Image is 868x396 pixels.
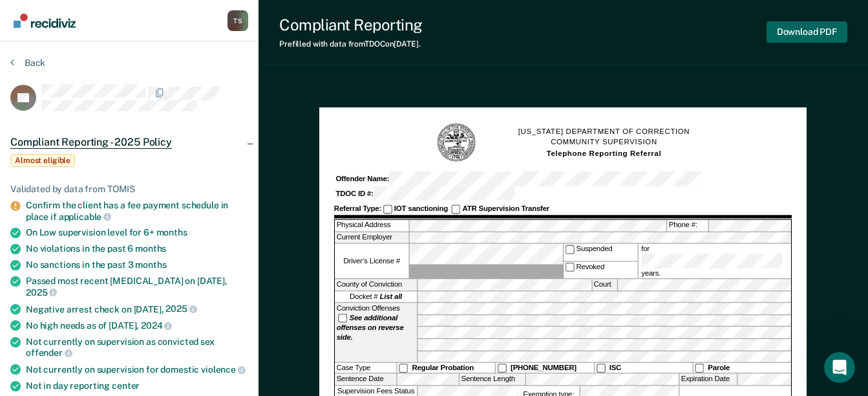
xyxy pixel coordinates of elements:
[335,374,396,385] label: Sentence Date
[399,364,408,373] input: Regular Probation
[336,190,374,198] strong: TDOC ID #:
[463,204,550,213] strong: ATR Supervision Transfer
[14,14,76,28] img: Recidiviz
[135,259,166,270] span: months
[640,244,790,278] label: for years.
[26,259,248,270] div: No sanctions in the past 3
[680,374,737,385] label: Expiration Date
[335,363,396,373] div: Case Type
[452,204,461,214] input: ATR Supervision Transfer
[642,254,783,268] input: for years.
[394,204,448,213] strong: IOT sanctioning
[335,244,408,278] label: Driver’s License #
[350,292,402,302] span: Docket #
[26,336,248,358] div: Not currently on supervision as convicted sex
[165,303,196,314] span: 2025
[547,149,662,158] strong: Telephone Reporting Referral
[565,245,574,254] input: Suspended
[10,57,45,69] button: Back
[26,200,248,222] div: Confirm the client has a fee payment schedule in place if applicable
[26,364,248,375] div: Not currently on supervision for domestic
[335,232,408,243] label: Current Employer
[383,204,392,214] input: IOT sanctioning
[597,364,606,373] input: ISC
[10,154,75,167] span: Almost eligible
[135,243,166,254] span: months
[141,320,172,331] span: 2024
[824,352,855,383] iframe: Intercom live chat
[228,10,248,31] div: T S
[26,227,248,238] div: On Low supervision level for 6+
[201,364,246,375] span: violence
[460,374,525,385] label: Sentence Length
[228,10,248,31] button: Profile dropdown button
[335,303,417,362] div: Conviction Offenses
[279,39,423,49] div: Prefilled with data from TDOC on [DATE] .
[26,380,248,391] div: Not in day reporting
[26,347,72,358] span: offender
[565,262,574,271] input: Revoked
[10,136,172,149] span: Compliant Reporting - 2025 Policy
[338,314,347,323] input: See additional offenses on reverse side.
[26,287,57,298] span: 2025
[518,126,690,159] h1: [US_STATE] DEPARTMENT OF CORRECTION COMMUNITY SUPERVISION
[26,243,248,254] div: No violations in the past 6
[592,279,617,290] label: Court
[564,261,637,278] label: Revoked
[10,184,248,195] div: Validated by data from TOMIS
[336,175,390,183] strong: Offender Name:
[436,122,477,163] img: TN Seal
[334,204,381,213] strong: Referral Type:
[26,276,248,298] div: Passed most recent [MEDICAL_DATA] on [DATE],
[335,279,417,290] label: County of Conviction
[337,314,404,342] strong: See additional offenses on reverse side.
[564,244,637,261] label: Suspended
[511,364,577,372] strong: [PHONE_NUMBER]
[112,380,140,391] span: center
[26,303,248,315] div: Negative arrest check on [DATE],
[412,364,474,372] strong: Regular Probation
[708,364,730,372] strong: Parole
[767,21,847,43] button: Download PDF
[156,227,187,237] span: months
[668,220,708,231] label: Phone #:
[26,320,248,331] div: No high needs as of [DATE],
[498,364,507,373] input: [PHONE_NUMBER]
[609,364,621,372] strong: ISC
[380,292,403,301] strong: List all
[695,364,704,373] input: Parole
[335,220,408,231] label: Physical Address
[279,16,423,34] div: Compliant Reporting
